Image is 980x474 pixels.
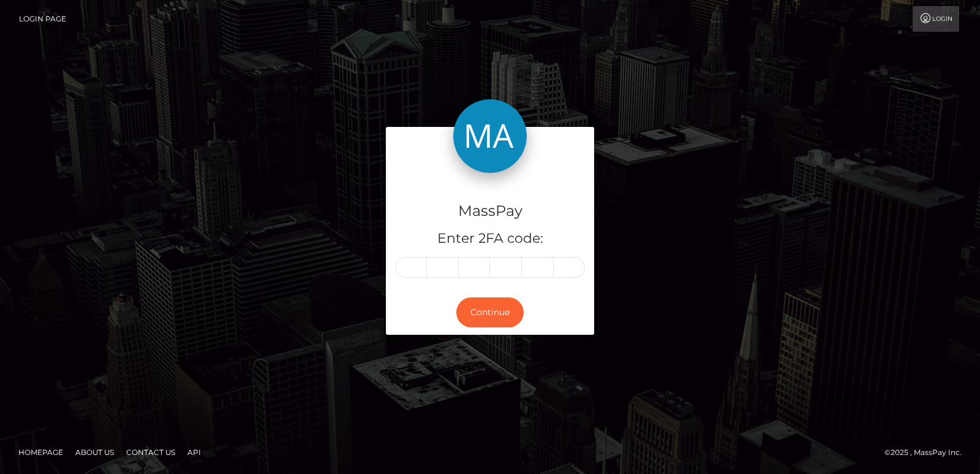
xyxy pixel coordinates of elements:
h4: MassPay [395,201,585,222]
h5: Enter 2FA code: [395,229,585,248]
a: API [183,443,206,462]
button: Continue [456,297,524,327]
div: © 2025 , MassPay Inc. [884,446,971,459]
a: Homepage [13,443,68,462]
a: About Us [70,443,119,462]
a: Login Page [19,6,66,32]
a: Login [913,6,959,32]
img: MassPay [453,99,527,173]
a: Contact Us [121,443,180,462]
